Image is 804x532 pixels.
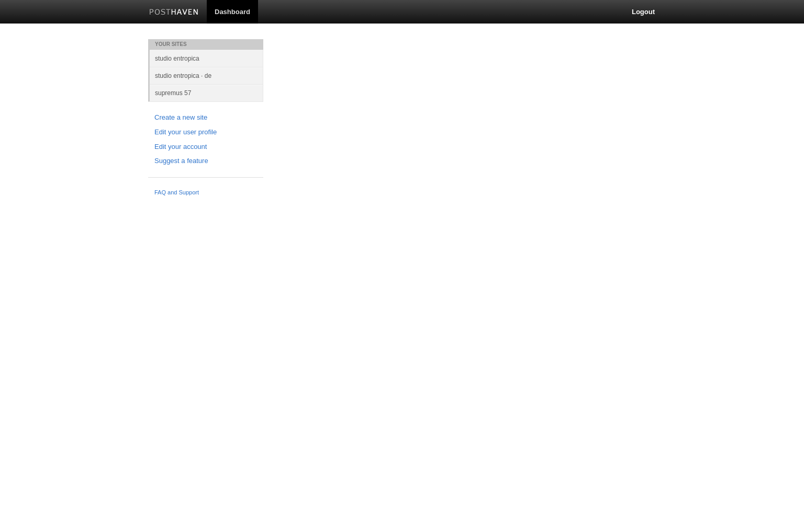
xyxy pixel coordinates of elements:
[154,112,257,123] a: Create a new site
[148,39,263,50] li: Your Sites
[154,156,257,167] a: Suggest a feature
[154,127,257,138] a: Edit your user profile
[150,84,263,101] a: supremus 57
[154,142,257,153] a: Edit your account
[149,9,199,17] img: Posthaven-bar
[150,50,263,67] a: studio entropica
[154,188,257,198] a: FAQ and Support
[150,67,263,84] a: studio entropica · de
